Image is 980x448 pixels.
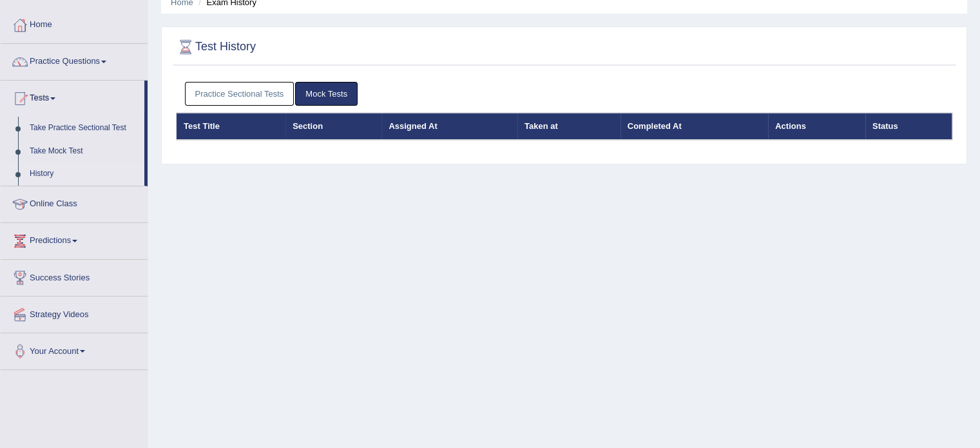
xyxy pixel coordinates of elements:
th: Taken at [517,113,620,140]
a: Take Practice Sectional Test [24,117,144,140]
th: Completed At [620,113,768,140]
a: Practice Sectional Tests [185,82,294,106]
h2: Test History [176,37,256,57]
a: History [24,162,144,186]
a: Strategy Videos [1,297,148,329]
a: Take Mock Test [24,140,144,163]
a: Online Class [1,186,148,219]
th: Actions [768,113,865,140]
a: Success Stories [1,260,148,292]
a: Practice Questions [1,44,148,76]
th: Assigned At [381,113,517,140]
th: Status [865,113,952,140]
th: Test Title [177,113,286,140]
a: Home [1,7,148,39]
a: Mock Tests [295,82,358,106]
a: Tests [1,81,144,113]
th: Section [285,113,381,140]
a: Predictions [1,223,148,255]
a: Your Account [1,333,148,365]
